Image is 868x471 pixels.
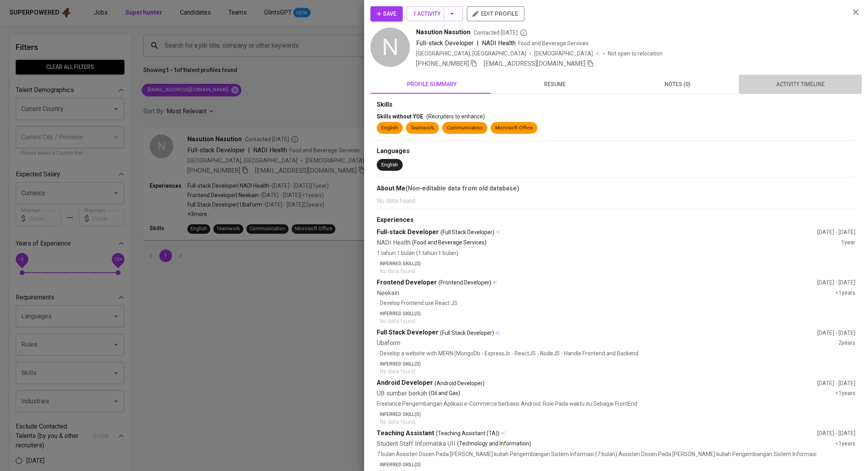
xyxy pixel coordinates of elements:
[817,279,855,286] div: [DATE] - [DATE]
[377,349,855,357] p: - Develop a website with MERN (MongoDb - ExpressJs - ReactJS - NodeJS - Handle Frontend and Backend
[473,9,518,19] span: edit profile
[474,29,527,37] span: Contacted [DATE]
[377,113,423,120] span: Skills without YOE
[518,40,589,46] span: Food and Beverage Services
[467,10,524,17] a: edit profile
[377,100,855,109] div: Skills
[377,196,855,206] p: No data found.
[495,124,533,132] div: Microsoft Office
[608,50,663,57] p: Not open to relocation
[817,379,855,387] div: [DATE] - [DATE]
[835,289,855,298] div: <1 years
[407,6,463,21] button: 1 Activity
[412,238,487,248] p: (Food and Beverage Services)
[838,339,855,348] div: 2 years
[436,429,500,437] span: (Teaching Assistant (TA))
[377,238,841,248] div: NADI Health
[413,9,457,19] span: 1 Activity
[377,429,817,438] div: Teaching Assistant
[440,228,494,236] span: (Full Stack Developer)
[370,6,403,21] button: Save
[447,124,483,132] div: Communication
[498,79,611,89] span: resume
[370,28,410,67] div: N
[380,461,855,468] p: Inferred Skill(s)
[457,440,531,449] p: (Technology and Information)
[380,418,855,426] p: No data found.
[381,161,398,169] div: English
[405,185,519,192] b: (Non-editable data from old database)
[416,39,474,47] span: Full-stack Developer
[380,310,855,317] p: Inferred Skill(s)
[416,60,469,67] span: [PHONE_NUMBER]
[426,113,485,120] span: (Recruiters to enhance)
[435,379,485,387] span: (Android Developer)
[380,317,855,325] p: No data found.
[482,39,516,47] span: NADI Health
[411,124,434,132] div: Teamwork
[380,260,855,267] p: Inferred Skill(s)
[377,278,817,287] div: Frontend Developer
[416,28,470,37] span: Nasution Nasution
[377,9,396,19] span: Save
[835,440,855,449] div: <1 years
[467,6,524,21] button: edit profile
[380,368,855,375] p: No data found.
[377,228,817,237] div: Full-stack Developer
[377,389,835,398] div: UB sumber berkah
[440,329,494,337] span: (Full Stack Developer)
[377,147,855,156] div: Languages
[429,389,460,398] p: (Oil and Gas)
[477,39,479,48] span: |
[377,440,835,449] div: Student Staff Informatika UII
[377,450,855,458] p: 7 bulan Assisten Dosen Pada [PERSON_NAME] kuliah Pengembangan Sistem Informasi (7 bulan) Assisten...
[416,50,526,57] div: [GEOGRAPHIC_DATA], [GEOGRAPHIC_DATA]
[381,124,398,132] div: English
[520,29,527,37] svg: By Philippines recruiter
[439,279,491,286] span: (Frontend Developer)
[817,228,855,236] div: [DATE] - [DATE]
[817,329,855,337] div: [DATE] - [DATE]
[380,267,855,275] p: No data found.
[377,249,855,257] p: 1 tahun 1 bulan (1 tahun 1 bulan)
[380,360,855,368] p: Inferred Skill(s)
[375,79,489,89] span: profile summary
[377,216,855,225] div: Experiences
[377,289,835,298] div: Neekain
[621,79,734,89] span: notes (0)
[377,339,838,348] div: Ubaform
[835,389,855,398] div: <1 years
[377,299,855,307] p: - Develop Frontend use React JS
[380,411,855,418] p: Inferred Skill(s)
[377,379,817,388] div: Android Developer
[377,184,855,193] div: About Me
[817,429,855,437] div: [DATE] - [DATE]
[534,50,594,57] span: [DEMOGRAPHIC_DATA]
[377,328,817,337] div: Full Stack Developer
[744,79,857,89] span: activity timeline
[484,60,585,67] span: [EMAIL_ADDRESS][DOMAIN_NAME]
[841,238,855,248] div: 1 year
[377,400,855,408] p: Freelance Pengembangan Aplikasi e-Commerce berbasis Android. Role Pada waktu itu Sebagai FrontEnd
